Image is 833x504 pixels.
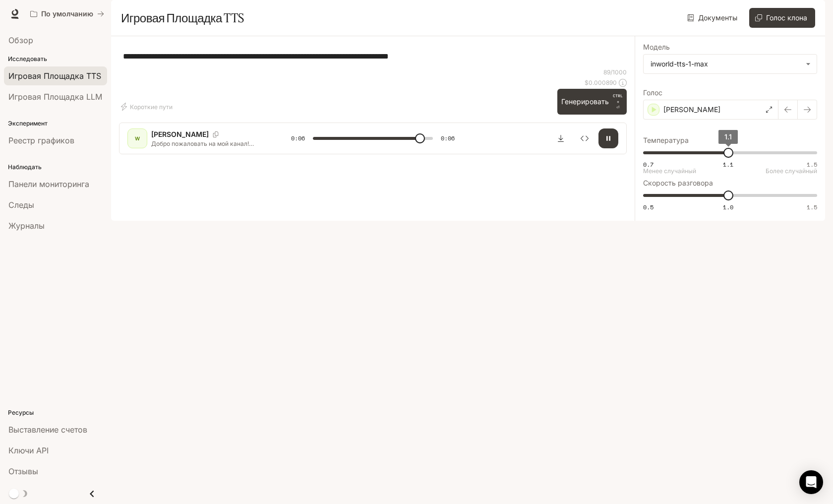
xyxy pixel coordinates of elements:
p: Скорость разговора [643,180,713,187]
p: Голос [643,89,662,96]
div: inworld-tts-1-max [644,55,817,73]
button: Осмотр [575,128,595,148]
p: Температура [643,137,689,144]
div: W [129,130,145,146]
button: Скопировать голосовой идентификатор [209,131,223,137]
button: Скачать аудио [551,128,571,148]
span: 0:06 [291,133,305,143]
div: inworld-tts-1-max [651,59,801,69]
p: 89 / 1000 [603,68,627,76]
span: 0.7 [643,160,654,169]
p: По умолчанию [41,10,93,18]
span: 1.0 [723,203,733,211]
span: 1.5 [807,203,817,211]
p: Более случайный [766,168,817,174]
button: Короткие пути [119,99,177,115]
button: ГенерироватьCTRL +⏎ [557,89,627,115]
p: Менее случайный [643,168,696,174]
div: Откройте Интерком-Мессенджер [799,470,823,494]
button: Все рабочие пространства [26,4,109,24]
span: 1.1 [724,132,732,141]
p: [PERSON_NAME] [663,105,720,115]
p: $ 0.000890 [585,78,617,87]
span: 0.5 [643,203,654,211]
p: [PERSON_NAME] [151,129,209,139]
p: Добро пожаловать на мой канал! Устраивайтесь поудобнее, потому что сейчас вы услышите захватывающ... [151,139,267,148]
p: ⏎ [613,93,623,111]
span: 0:06 [441,133,455,143]
a: Документы [685,8,741,28]
span: 1.1 [723,160,733,169]
button: Голос клона [749,8,815,28]
span: 1.5 [807,160,817,169]
h1: Игровая Площадка TTS [121,8,244,28]
p: CTRL + [613,93,623,105]
p: Модель [643,44,670,51]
